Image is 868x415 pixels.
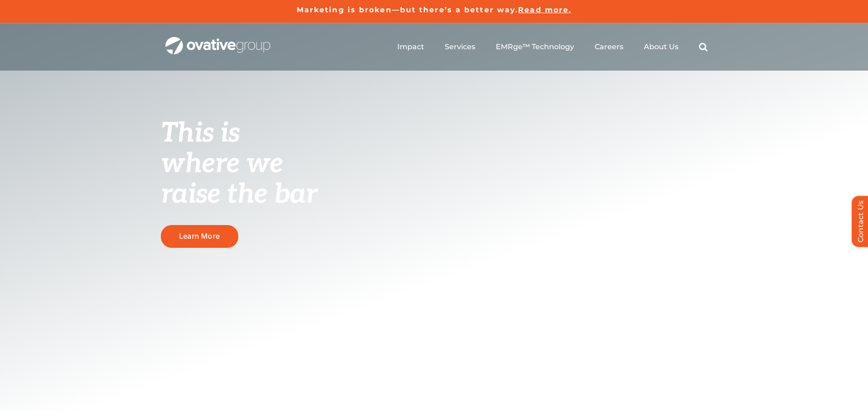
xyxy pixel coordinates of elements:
a: About Us [644,42,678,51]
span: This is [161,117,240,150]
a: Search [699,42,708,51]
a: OG_Full_horizontal_WHT [165,36,270,45]
a: Services [445,42,475,51]
span: Learn More [179,232,220,241]
a: Impact [397,42,424,51]
nav: Menu [397,32,708,61]
a: Careers [595,42,623,51]
a: Read more. [518,5,571,14]
a: Marketing is broken—but there’s a better way. [297,5,519,14]
a: Learn More [161,225,238,247]
span: where we raise the bar [161,148,317,211]
a: EMRge™ Technology [496,42,574,51]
